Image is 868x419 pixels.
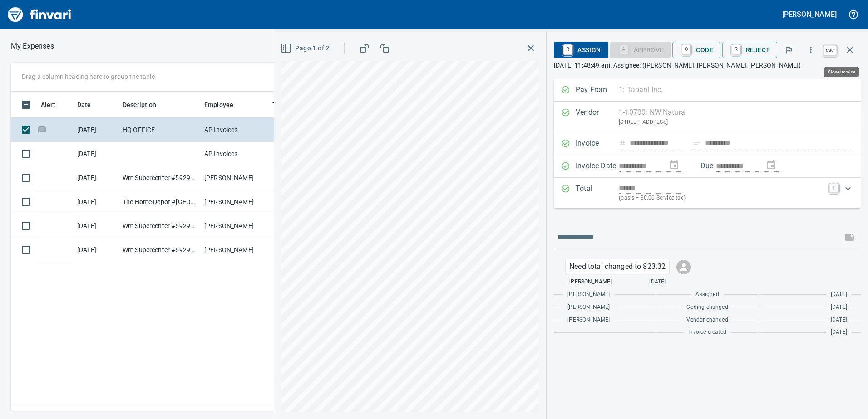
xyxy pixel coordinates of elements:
[779,40,799,60] button: Flag
[37,127,47,132] span: Has messages
[119,118,201,142] td: HQ OFFICE
[272,99,301,110] span: Team
[569,261,666,272] p: Need total changed to $23.32
[119,190,201,214] td: The Home Depot #[GEOGRAPHIC_DATA]
[41,99,67,110] span: Alert
[201,166,269,190] td: [PERSON_NAME]
[680,42,713,58] span: Code
[831,290,847,299] span: [DATE]
[554,42,608,58] button: RAssign
[567,303,610,312] span: [PERSON_NAME]
[831,316,847,325] span: [DATE]
[123,99,168,110] span: Description
[74,166,119,190] td: [DATE]
[119,214,201,238] td: Wm Supercenter #5929 [GEOGRAPHIC_DATA]
[722,42,777,58] button: RReject
[201,214,269,238] td: [PERSON_NAME]
[682,44,690,54] a: C
[566,259,669,274] div: Click for options
[201,238,269,262] td: [PERSON_NAME]
[829,183,838,192] a: T
[11,41,54,52] nav: breadcrumb
[74,190,119,214] td: [DATE]
[74,214,119,238] td: [DATE]
[619,194,824,203] p: (basis + $0.00 Service tax)
[831,328,847,337] span: [DATE]
[204,99,233,110] span: Employee
[563,44,572,54] a: R
[839,226,861,248] span: This records your message into the invoice and notifies anyone mentioned
[686,303,728,312] span: Coding changed
[554,61,861,70] p: [DATE] 11:48:49 am. Assignee: ([PERSON_NAME], [PERSON_NAME], [PERSON_NAME])
[561,42,601,58] span: Assign
[782,10,837,19] h5: [PERSON_NAME]
[201,118,269,142] td: AP Invoices
[688,328,726,337] span: Invoice created
[204,99,245,110] span: Employee
[649,278,666,287] span: [DATE]
[730,42,770,58] span: Reject
[201,190,269,214] td: [PERSON_NAME]
[780,7,839,21] button: [PERSON_NAME]
[77,99,91,110] span: Date
[201,142,269,166] td: AP Invoices
[74,118,119,142] td: [DATE]
[272,99,289,110] span: Team
[282,43,329,54] span: Page 1 of 2
[22,72,155,81] p: Drag a column heading here to group the table
[41,99,55,110] span: Alert
[279,40,333,57] button: Page 1 of 2
[77,99,103,110] span: Date
[569,278,612,287] span: [PERSON_NAME]
[576,183,619,203] p: Total
[672,42,720,58] button: CCode
[554,178,861,208] div: Expand
[74,142,119,166] td: [DATE]
[119,166,201,190] td: Wm Supercenter #5929 [GEOGRAPHIC_DATA]
[11,41,54,52] p: My Expenses
[123,99,157,110] span: Description
[5,4,74,25] img: Finvari
[732,44,740,54] a: R
[567,290,610,299] span: [PERSON_NAME]
[567,316,610,325] span: [PERSON_NAME]
[119,238,201,262] td: Wm Supercenter #5929 [GEOGRAPHIC_DATA]
[686,316,728,325] span: Vendor changed
[74,238,119,262] td: [DATE]
[695,290,719,299] span: Assigned
[831,303,847,312] span: [DATE]
[610,45,671,53] div: Coding Required
[823,45,837,55] a: esc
